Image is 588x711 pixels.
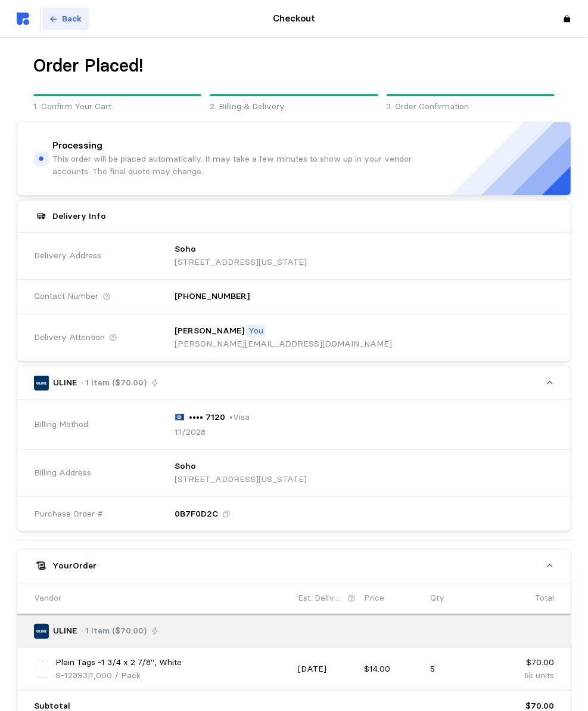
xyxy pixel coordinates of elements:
[175,508,218,521] p: 0B7F0D2C
[496,656,554,669] p: $70.00
[34,249,101,262] span: Delivery Address
[53,559,97,572] h5: Your Order
[387,100,555,113] p: 3. Order Confirmation
[298,663,356,676] p: [DATE]
[175,426,206,439] p: 11/2028
[229,411,250,424] p: • Visa
[53,139,103,153] h4: Processing
[17,366,571,400] button: ULINE· 1 Item ($70.00)
[210,100,378,113] p: 2. Billing & Delivery
[175,324,244,338] p: [PERSON_NAME]
[34,660,51,678] img: S-12393
[175,243,196,256] p: Soho
[175,256,307,269] p: [STREET_ADDRESS][US_STATE]
[34,508,103,521] span: Purchase Order #
[33,100,201,113] p: 1. Confirm Your Cart
[17,549,571,583] button: YourOrder
[34,466,91,480] span: Billing Address
[34,418,88,431] span: Billing Method
[430,592,444,605] p: Qty
[42,8,89,30] button: Back
[175,473,307,486] p: [STREET_ADDRESS][US_STATE]
[364,592,384,605] p: Price
[17,400,571,531] div: ULINE· 1 Item ($70.00)
[189,411,225,424] p: •••• 7120
[53,210,107,222] h5: Delivery Info
[34,331,105,344] span: Delivery Attention
[496,669,554,682] p: 5k units
[298,592,346,605] p: Est. Delivery
[53,153,424,178] p: This order will be placed automatically. It may take a few minutes to show up in your vendor acco...
[175,290,250,303] p: [PHONE_NUMBER]
[248,324,263,338] p: You
[535,592,554,605] p: Total
[53,625,77,638] p: ULINE
[273,12,315,26] h4: Checkout
[55,670,88,681] span: S-12393
[175,338,392,351] p: [PERSON_NAME][EMAIL_ADDRESS][DOMAIN_NAME]
[175,413,185,421] img: svg%3e
[33,54,143,78] h1: Order Placed!
[17,13,29,25] img: svg%3e
[364,663,422,676] p: $14.00
[55,656,182,669] p: Plain Tags -1 3/4 x 2 7/8", White
[430,663,488,676] p: 5
[53,376,77,389] p: ULINE
[63,13,82,26] p: Back
[88,670,141,681] span: | 1,000 / Pack
[34,290,98,303] span: Contact Number
[81,625,147,638] p: · 1 Item ($70.00)
[175,460,196,473] p: Soho
[81,376,147,389] p: · 1 Item ($70.00)
[34,592,61,605] p: Vendor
